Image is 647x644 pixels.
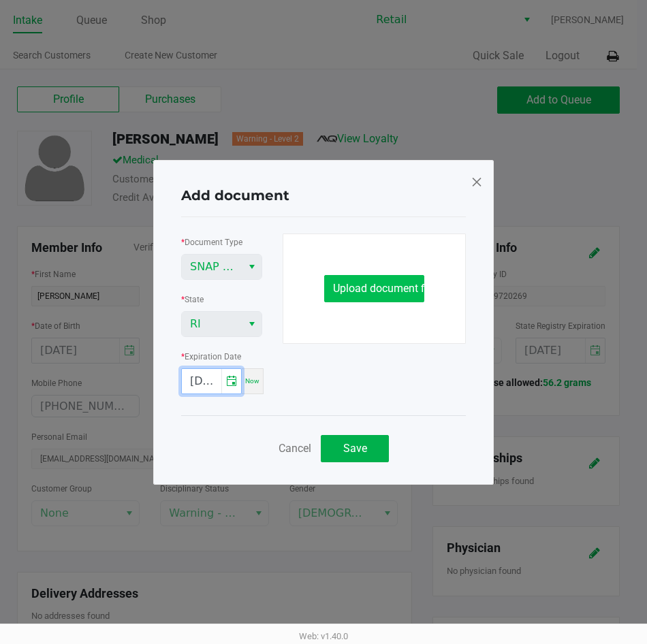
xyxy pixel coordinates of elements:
[190,316,234,332] span: RI
[181,236,242,248] label: Document Type
[343,442,367,455] span: Save
[245,377,259,385] span: Now
[242,255,262,279] button: Select
[182,369,221,393] input: MM/DD/YYYY
[279,442,311,455] span: Cancel
[333,282,435,295] span: Upload document file
[181,293,204,306] label: State
[299,631,348,641] span: Web: v1.40.0
[324,275,424,302] button: Upload document file
[190,259,234,275] span: SNAP Documentation
[242,312,262,336] button: Select
[181,185,289,206] h4: Add document
[321,435,389,462] button: Save
[270,435,301,462] button: Cancel
[221,369,241,393] button: Toggle calendar
[181,351,241,363] label: Expiration Date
